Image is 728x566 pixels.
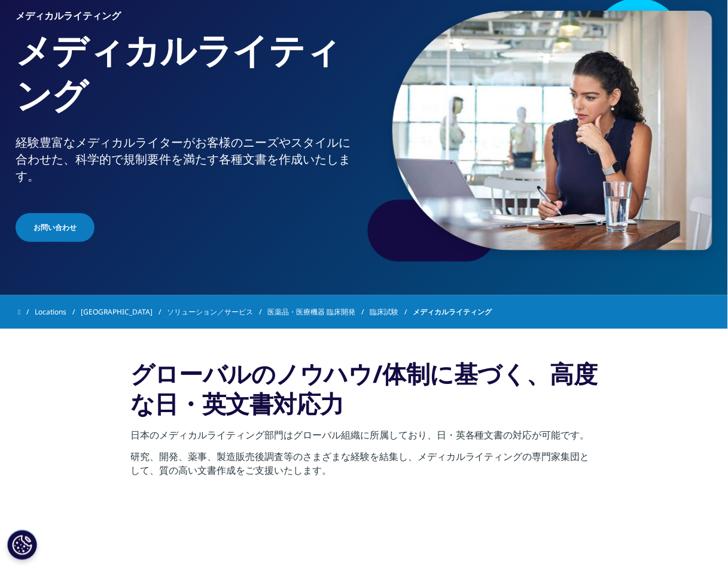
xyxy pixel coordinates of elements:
[16,213,95,242] a: お問い合わせ
[167,301,267,323] a: ソリューション／サービス
[7,530,37,560] button: Cookie 設定
[81,301,167,323] a: [GEOGRAPHIC_DATA]
[130,359,598,428] h3: グローバルのノウハウ/体制に基づく、高度な日・英文書対応力
[33,222,77,233] span: お問い合わせ
[392,11,712,250] img: 454_custom-photo_female-wearing-smart-watch-analyzing-information_600.jpg
[16,28,360,134] h1: メディカルライティング
[16,11,360,28] h6: メディカルライティング
[130,449,598,485] p: 研究、開発、薬事、製造販売後調査等のさまざまな経験を結集し、メディカルライティングの専門家集団として、質の高い文書作成をご支援いたします。
[130,428,598,449] p: 日本のメディカルライティング部門はグローバル組織に所属しており、日・英各種文書の対応が可能です。
[16,134,360,192] p: 経験豊富なメディカルライターがお客様のニーズやスタイルに合わせた、科学的で規制要件を満たす各種文書を作成いたします。
[370,301,413,323] a: 臨床試験
[35,301,81,323] a: Locations
[413,301,492,323] span: メディカルライティング
[267,301,370,323] a: 医薬品・医療機器 臨床開発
